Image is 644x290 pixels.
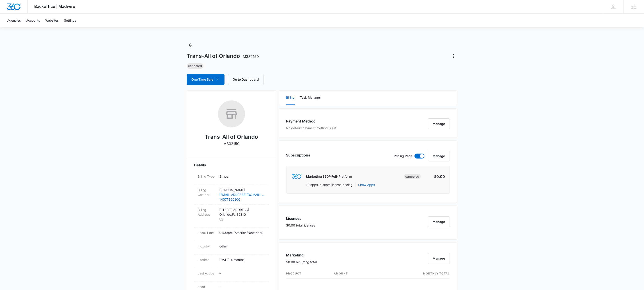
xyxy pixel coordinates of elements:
[286,223,315,228] p: $0.00 total licenses
[187,63,204,69] div: Canceled
[194,205,269,228] div: Billing Address[STREET_ADDRESS]Orlando,FL 32810US
[220,188,265,192] p: [PERSON_NAME]
[194,255,269,268] div: Lifetime[DATE](4 months)
[306,182,353,187] p: 13 apps, custom license pricing
[223,141,239,146] p: M332150
[428,216,450,227] button: Manage
[220,244,265,249] p: Other
[286,252,317,258] h3: Marketing
[187,74,225,85] button: One Time Sale
[198,271,216,276] dt: Last Active
[220,207,265,222] p: [STREET_ADDRESS] Orlando , FL 32810 US
[23,14,43,27] a: Accounts
[61,14,79,27] a: Settings
[286,118,337,124] h3: Payment Method
[220,197,265,202] a: 14077820200
[286,126,337,130] p: No default payment method is set.
[5,14,23,27] a: Agencies
[220,230,265,235] p: 01:09pm ( America/New_York )
[428,118,450,129] button: Manage
[220,284,265,289] p: -
[187,53,259,59] h1: Trans-All of Orlando
[394,154,413,159] p: Pricing Page
[286,216,315,221] h3: Licenses
[220,257,265,262] p: [DATE] ( 4 months )
[198,188,216,197] dt: Billing Contact
[286,269,330,279] th: product
[198,230,216,235] dt: Local Time
[404,174,421,179] div: Canceled
[424,174,445,179] p: $0.00
[228,74,264,85] button: Go to Dashboard
[194,185,269,205] div: Billing Contact[PERSON_NAME][EMAIL_ADDRESS][DOMAIN_NAME]14077820200
[187,42,194,49] button: Back
[220,174,265,179] p: Stripe
[198,257,216,262] dt: Lifetime
[428,253,450,264] button: Manage
[330,269,379,279] th: amount
[292,174,302,179] img: marketing360Logo
[220,192,265,197] a: [EMAIL_ADDRESS][DOMAIN_NAME]
[286,260,317,264] p: $0.00 recurring total
[194,228,269,241] div: Local Time01:09pm (America/New_York)
[205,133,258,141] h2: Trans-All of Orlando
[198,174,216,179] dt: Billing Type
[194,171,269,185] div: Billing TypeStripe
[286,91,295,105] button: Billing
[300,91,321,105] button: Task Manager
[450,52,457,60] button: Actions
[194,162,206,168] span: Details
[34,4,76,9] span: Backoffice | Madwire
[243,54,259,59] span: M332150
[194,241,269,255] div: IndustryOther
[428,151,450,161] button: Manage
[43,14,61,27] a: Websites
[194,268,269,282] div: Last Active-
[286,152,310,158] h3: Subscriptions
[220,271,265,276] p: -
[198,244,216,249] dt: Industry
[379,269,450,279] th: monthly total
[306,174,352,179] p: Marketing 360® Full-Platform
[358,182,375,187] button: Show Apps
[198,207,216,217] dt: Billing Address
